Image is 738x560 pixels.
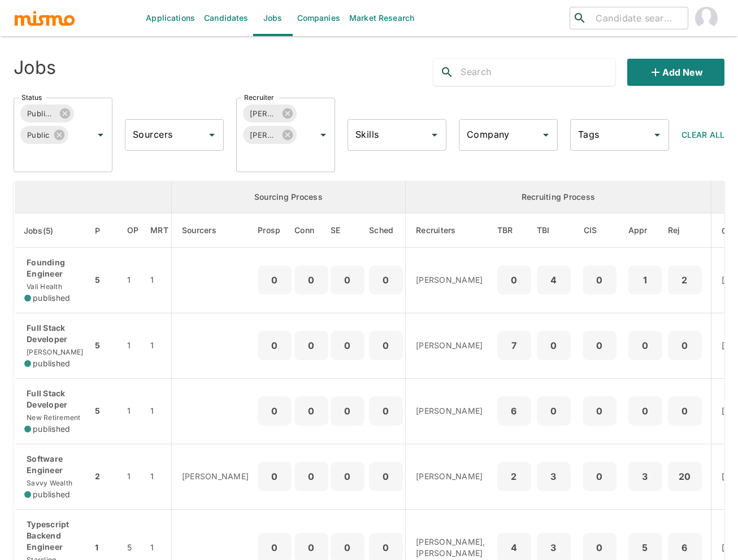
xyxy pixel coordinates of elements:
[374,540,398,555] p: 0
[315,127,331,143] button: Open
[258,213,294,248] th: Prospects
[502,469,527,484] p: 2
[294,213,328,248] th: Connections
[672,540,697,555] p: 6
[587,469,612,484] p: 0
[672,338,697,353] p: 0
[299,338,324,353] p: 0
[328,213,367,248] th: Sent Emails
[243,104,297,123] div: [PERSON_NAME]
[335,469,360,484] p: 0
[672,272,697,288] p: 2
[92,248,118,313] td: 5
[14,10,76,27] img: logo
[262,338,287,353] p: 0
[335,540,360,555] p: 0
[24,453,83,476] p: Software Engineer
[406,181,711,213] th: Recruiting Process
[20,104,74,123] div: Published
[502,540,527,555] p: 4
[665,213,711,248] th: Rejected
[243,126,297,144] div: [PERSON_NAME]
[574,213,626,248] th: Client Interview Scheduled
[633,338,658,353] p: 0
[24,479,72,487] span: Savvy Wealth
[299,469,324,484] p: 0
[118,378,148,444] td: 1
[24,413,81,422] span: New Retirement
[633,469,658,484] p: 3
[182,471,249,482] p: [PERSON_NAME]
[587,338,612,353] p: 0
[541,338,566,353] p: 0
[502,272,527,288] p: 0
[587,540,612,555] p: 0
[244,93,274,102] label: Recruiter
[24,257,83,279] p: Founding Engineer
[24,519,83,553] p: Typescript Backend Engineer
[24,322,83,345] p: Full Stack Developer
[335,272,360,288] p: 0
[93,127,108,143] button: Open
[147,378,171,444] td: 1
[587,403,612,419] p: 0
[243,107,285,120] span: [PERSON_NAME]
[374,469,398,484] p: 0
[433,59,461,86] button: search
[262,272,287,288] p: 0
[20,107,62,120] span: Published
[24,388,83,410] p: Full Stack Developer
[538,127,554,143] button: Open
[24,282,62,291] span: Vali Health
[461,63,615,81] input: Search
[147,313,171,378] td: 1
[335,338,360,353] p: 0
[243,129,285,142] span: [PERSON_NAME]
[502,338,527,353] p: 7
[171,181,405,213] th: Sourcing Process
[92,378,118,444] td: 5
[416,405,485,417] p: [PERSON_NAME]
[14,56,56,79] h4: Jobs
[24,224,68,238] span: Jobs(5)
[494,213,534,248] th: To Be Reviewed
[118,444,148,509] td: 1
[147,213,171,248] th: Market Research Total
[95,224,115,238] span: P
[147,248,171,313] td: 1
[633,540,658,555] p: 5
[299,403,324,419] p: 0
[534,213,574,248] th: To Be Interviewed
[204,127,220,143] button: Open
[633,272,658,288] p: 1
[20,129,57,142] span: Public
[118,313,148,378] td: 1
[20,126,68,144] div: Public
[695,7,718,29] img: Carmen Vilachá
[681,130,724,139] span: Clear All
[21,93,42,102] label: Status
[626,213,665,248] th: Approved
[118,213,148,248] th: Open Positions
[541,540,566,555] p: 3
[24,348,83,356] span: [PERSON_NAME]
[33,292,70,304] span: published
[541,403,566,419] p: 0
[672,403,697,419] p: 0
[627,59,724,86] button: Add new
[649,127,665,143] button: Open
[502,403,527,419] p: 6
[672,469,697,484] p: 20
[299,272,324,288] p: 0
[92,213,118,248] th: Priority
[541,272,566,288] p: 4
[416,471,485,482] p: [PERSON_NAME]
[374,272,398,288] p: 0
[587,272,612,288] p: 0
[33,489,70,500] span: published
[633,403,658,419] p: 0
[335,403,360,419] p: 0
[416,340,485,351] p: [PERSON_NAME]
[416,536,485,559] p: [PERSON_NAME], [PERSON_NAME]
[299,540,324,555] p: 0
